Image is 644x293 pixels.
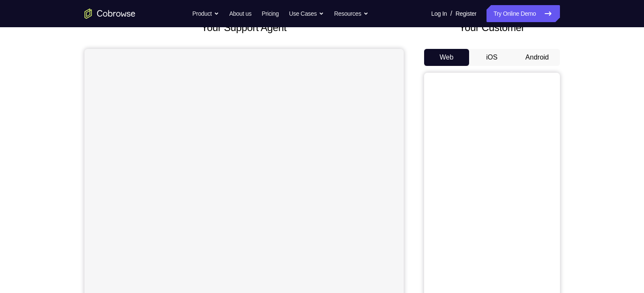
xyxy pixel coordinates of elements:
[229,5,251,22] a: About us
[192,5,219,22] button: Product
[431,5,447,22] a: Log In
[84,9,135,19] a: Go to the home page
[456,5,476,22] a: Register
[487,5,560,22] a: Try Online Demo
[450,9,452,19] span: /
[424,49,470,66] button: Web
[424,20,560,35] h2: Your Customer
[84,20,404,35] h2: Your Support Agent
[469,49,515,66] button: iOS
[262,5,278,22] a: Pricing
[515,49,560,66] button: Android
[334,5,368,22] button: Resources
[289,5,324,22] button: Use Cases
